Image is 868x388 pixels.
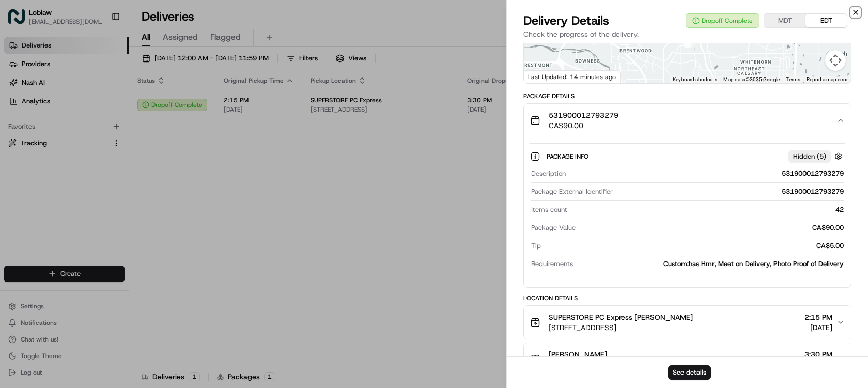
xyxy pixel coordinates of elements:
button: MDT [764,14,805,27]
span: • [78,188,81,196]
div: CA$5.00 [545,241,844,251]
button: See details [668,365,711,380]
span: [PERSON_NAME] [32,160,84,168]
button: See all [160,132,188,145]
span: Tip [531,241,541,251]
button: EDT [805,14,847,27]
span: CA$90.00 [549,120,618,131]
span: Description [531,169,566,178]
a: Terms [786,76,800,82]
span: API Documentation [98,231,166,241]
a: Powered byPylon [73,256,125,264]
div: Start new chat [47,99,169,109]
button: Hidden (5) [788,150,845,163]
button: 531900012793279CA$90.00 [524,104,851,137]
span: Package Value [531,223,576,232]
img: Jandy Espique [10,150,27,167]
div: Location Details [523,294,851,302]
span: Delivery Details [523,12,609,29]
span: Regen Pajulas [32,188,75,196]
div: Past conversations [10,134,66,143]
button: Dropoff Complete [686,13,760,28]
a: Open this area in Google Maps (opens a new window) [526,70,561,83]
img: 1736555255976-a54dd68f-1ca7-489b-9aae-adbdc363a1c4 [21,189,29,197]
p: Welcome 👋 [10,41,188,58]
span: Requirements [531,259,573,269]
img: Google [526,70,561,83]
div: 42 [571,205,844,214]
button: [PERSON_NAME]3:30 PM [524,343,851,376]
span: Hidden ( 5 ) [793,152,826,161]
img: 1736555255976-a54dd68f-1ca7-489b-9aae-adbdc363a1c4 [21,161,29,169]
span: [DATE] [83,188,104,196]
div: Last Updated: 14 minutes ago [524,70,621,83]
button: Start new chat [176,102,188,114]
button: SUPERSTORE PC Express [PERSON_NAME][STREET_ADDRESS]2:15 PM[DATE] [524,306,851,339]
span: Knowledge Base [21,231,79,241]
img: Nash [10,10,31,31]
div: We're available if you need us! [47,109,142,117]
div: 📗 [10,232,19,240]
span: Map data ©2025 Google [723,76,780,82]
span: [PERSON_NAME] [549,349,607,360]
span: SUPERSTORE PC Express [PERSON_NAME] [549,312,693,322]
div: 531900012793279CA$90.00 [524,137,851,287]
span: Package Info [547,152,591,161]
button: Map camera controls [825,50,846,71]
img: 1736555255976-a54dd68f-1ca7-489b-9aae-adbdc363a1c4 [10,99,29,117]
img: 1755196953914-cd9d9cba-b7f7-46ee-b6f5-75ff69acacf5 [22,99,40,117]
span: 2:15 PM [804,312,832,322]
img: Regen Pajulas [10,178,27,195]
span: Package External Identifier [531,187,613,196]
span: 531900012793279 [549,110,618,120]
div: Package Details [523,92,851,100]
div: Custom:has Hmr, Meet on Delivery, Photo Proof of Delivery [577,259,844,269]
span: • [86,160,89,168]
div: 💻 [87,232,96,240]
span: [DATE] [804,322,832,333]
a: Report a map error [807,76,848,82]
p: Check the progress of the delivery. [523,29,851,39]
span: Pylon [103,256,125,264]
div: CA$90.00 [580,223,844,232]
a: 📗Knowledge Base [6,227,83,245]
input: Clear [27,67,171,77]
span: 3:30 PM [804,349,832,360]
div: 531900012793279 [570,169,844,178]
span: Items count [531,205,567,214]
span: [DATE] [91,160,113,168]
button: Keyboard shortcuts [673,76,717,83]
span: [STREET_ADDRESS] [549,322,693,333]
div: 531900012793279 [617,187,844,196]
a: 💻API Documentation [83,227,170,245]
